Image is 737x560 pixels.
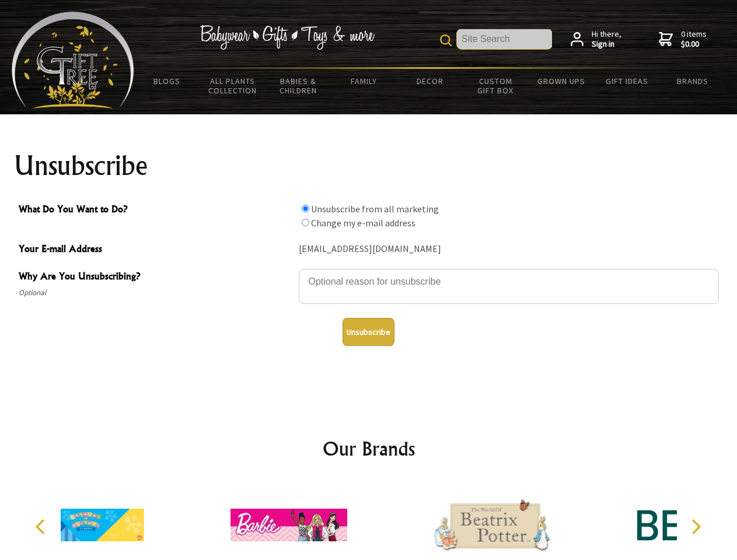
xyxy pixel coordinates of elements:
[592,39,621,50] strong: Sign in
[440,34,452,46] img: product search
[302,219,309,226] input: What Do You Want to Do?
[29,514,55,540] button: Previous
[14,152,724,180] h1: Unsubscribe
[681,39,707,50] strong: $0.00
[200,25,375,50] img: Babywear - Gifts - Toys & more
[592,29,621,50] span: Hi there,
[200,69,266,103] a: All Plants Collection
[594,69,660,93] a: Gift Ideas
[12,12,134,108] img: Babyware - Gifts - Toys and more...
[19,202,293,219] span: What Do You Want to Do?
[302,205,309,212] input: What Do You Want to Do?
[683,514,708,540] button: Next
[343,318,394,346] button: Unsubscribe
[311,217,415,229] label: Change my e-mail address
[571,29,621,50] a: Hi there,Sign in
[660,69,726,93] a: Brands
[134,69,200,93] a: BLOGS
[659,29,707,50] a: 0 items$0.00
[19,242,293,258] span: Your E-mail Address
[528,69,594,93] a: Grown Ups
[311,203,439,215] label: Unsubscribe from all marketing
[681,29,707,50] span: 0 items
[463,69,529,103] a: Custom Gift Box
[397,69,463,93] a: Decor
[299,269,719,304] textarea: Why Are You Unsubscribing?
[266,69,331,103] a: Babies & Children
[19,286,293,300] span: Optional
[457,29,552,49] input: Site Search
[23,435,714,463] h2: Our Brands
[331,69,397,93] a: Family
[299,240,719,258] div: [EMAIL_ADDRESS][DOMAIN_NAME]
[19,269,293,286] span: Why Are You Unsubscribing?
